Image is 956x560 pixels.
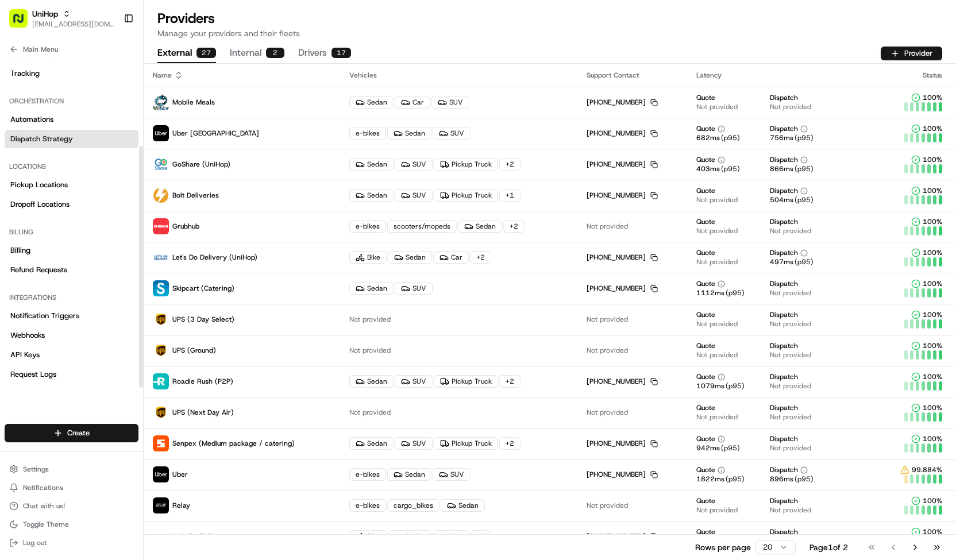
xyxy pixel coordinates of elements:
span: Quote [696,341,715,350]
div: Latency [696,71,869,80]
div: Bike [349,530,387,543]
span: (p95) [795,474,814,484]
span: Not provided [770,226,811,235]
span: API Documentation [109,166,184,177]
div: Bike [349,251,387,264]
div: [PHONE_NUMBER] [587,439,658,448]
button: Settings [5,461,138,477]
span: Main Menu [23,45,58,54]
div: We're available if you need us! [39,121,145,130]
span: Skipcart (Catering) [172,284,234,293]
h1: Providers [157,9,942,28]
div: Sedan [388,530,432,543]
p: Rows per page [695,542,751,553]
span: 100 % [923,248,942,257]
span: Settings [23,465,49,474]
div: [PHONE_NUMBER] [587,191,658,200]
span: 100 % [923,93,942,102]
span: Bolt Deliveries [172,191,219,200]
span: 100 % [923,310,942,319]
button: UniHop [32,8,58,20]
span: API Keys [10,350,40,360]
div: SUV [395,158,433,171]
span: Dispatch [770,217,798,226]
img: relay_logo_black.png [153,497,169,513]
span: Request Logs [10,369,56,380]
div: 27 [196,48,216,58]
div: e-bikes [349,499,386,512]
div: SUV [395,375,433,388]
span: (p95) [795,133,814,142]
div: [PHONE_NUMBER] [587,284,658,293]
span: Dispatch [770,341,798,350]
span: Dispatch [770,527,798,536]
span: Dispatch [770,496,798,505]
div: scooters/mopeds [387,220,457,233]
div: 2 [266,48,284,58]
a: Powered byPylon [81,194,139,203]
div: SUV [395,437,433,450]
button: Notifications [5,480,138,496]
a: Dispatch Strategy [5,130,138,148]
span: (p95) [721,443,740,453]
span: Log out [23,538,47,547]
button: Quote [696,372,725,381]
a: Notification Triggers [5,307,138,325]
img: 1736555255976-a54dd68f-1ca7-489b-9aae-adbdc363a1c4 [11,109,32,130]
button: Chat with us! [5,498,138,514]
button: UniHop[EMAIL_ADDRESS][DOMAIN_NAME] [5,5,119,32]
div: e-bikes [349,127,386,140]
img: ups_logo.png [153,311,169,327]
span: Toggle Theme [23,520,69,529]
a: 💻API Documentation [92,161,189,182]
span: Not provided [696,412,738,422]
span: 1079 ms [696,381,724,391]
span: Refund Requests [10,265,67,275]
div: 📗 [11,167,21,176]
button: Create [5,424,138,442]
span: Dispatch [770,93,798,102]
div: SUV [433,468,471,481]
span: Not provided [770,102,811,111]
span: Dispatch [770,310,798,319]
span: UPS (Ground) [172,346,216,355]
button: Dispatch [770,124,808,133]
button: Internal [230,44,284,63]
div: + 2 [499,158,521,171]
a: Automations [5,110,138,129]
span: Let's Do Delivery (UniHop) [172,253,257,262]
span: Uber [172,470,188,479]
div: Start new chat [39,109,188,121]
button: Toggle Theme [5,516,138,532]
span: 100 % [923,155,942,164]
span: [EMAIL_ADDRESS][DOMAIN_NAME] [32,20,114,29]
span: Dropoff Locations [10,199,70,210]
img: senpex-logo.png [153,435,169,451]
span: 403 ms [696,164,720,173]
div: Sedan [349,437,394,450]
div: Car [395,96,430,109]
span: 99.884 % [912,465,942,474]
span: 100 % [923,217,942,226]
img: lets_do_delivery_logo.png [153,249,169,265]
span: Not provided [696,505,738,515]
img: uber-new-logo.jpeg [153,125,169,141]
span: Senpex (Medium package / catering) [172,439,295,448]
span: Quote [696,217,715,226]
span: 682 ms [696,133,720,142]
div: Sedan [349,158,394,171]
span: Dispatch Strategy [10,134,73,144]
span: (p95) [726,381,745,391]
div: Sedan [349,189,394,202]
div: Integrations [5,288,138,307]
div: + 2 [470,530,491,543]
span: 100 % [923,496,942,505]
span: Chat with us! [23,501,65,511]
p: Manage your providers and their fleets [157,28,942,39]
span: 100 % [923,527,942,536]
div: + 2 [503,220,525,233]
a: Dropoff Locations [5,195,138,214]
div: e-bikes [349,468,386,481]
div: [PHONE_NUMBER] [587,98,658,107]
